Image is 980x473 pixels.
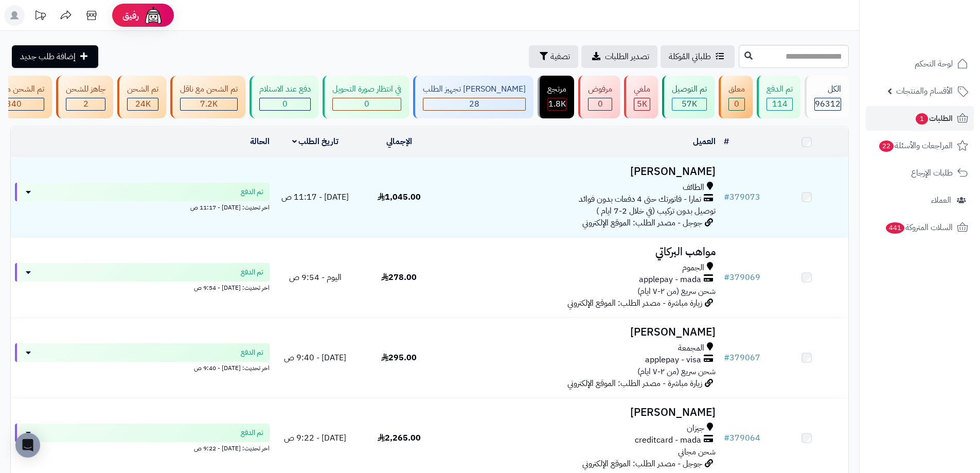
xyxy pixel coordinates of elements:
span: 295.00 [381,352,417,364]
span: زيارة مباشرة - مصدر الطلب: الموقع الإلكتروني [567,377,702,390]
span: تمارا - فاتورتك حتى 4 دفعات بدون فوائد [579,194,701,205]
span: 441 [886,222,904,234]
span: applepay - visa [645,354,701,366]
a: مرفوض 0 [576,76,622,118]
span: اليوم - 9:54 ص [289,271,342,284]
span: زيارة مباشرة - مصدر الطلب: الموقع الإلكتروني [567,297,702,309]
span: 28 [469,98,479,110]
span: الطائف [683,182,704,194]
div: 114 [767,98,792,110]
span: طلباتي المُوكلة [669,50,711,63]
a: ملغي 5K [622,76,660,118]
a: طلباتي المُوكلة [661,45,735,68]
span: العملاء [931,193,951,207]
div: تم الشحن [127,83,158,95]
h3: مواهب البركاتي [445,246,716,258]
a: [PERSON_NAME] تجهيز الطلب 28 [411,76,536,118]
img: ai-face.png [143,5,164,26]
h3: [PERSON_NAME] [445,407,716,418]
span: # [724,271,729,284]
div: اخر تحديث: [DATE] - 9:54 ص [15,282,270,292]
img: logo-2.png [910,29,970,50]
div: 24020 [128,98,158,110]
div: معلق [728,83,745,95]
span: 1.8K [548,98,566,110]
span: 22 [879,141,894,152]
a: #379064 [724,432,760,444]
span: السلات المتروكة [885,220,953,235]
span: الطلبات [915,111,953,126]
span: 278.00 [381,271,417,284]
span: [DATE] - 9:22 ص [284,432,346,444]
div: اخر تحديث: [DATE] - 9:40 ص [15,362,270,373]
span: 1,045.00 [378,191,421,203]
span: 1 [916,113,928,125]
div: اخر تحديث: [DATE] - 9:22 ص [15,442,270,453]
span: 24K [135,98,151,110]
span: 5K [637,98,647,110]
div: في انتظار صورة التحويل [332,83,401,95]
div: 56966 [672,98,706,110]
a: الطلبات1 [866,106,974,131]
h3: [PERSON_NAME] [445,166,716,178]
span: [DATE] - 9:40 ص [284,352,346,364]
span: الأقسام والمنتجات [896,84,953,98]
span: 114 [772,98,788,110]
a: تصدير الطلبات [581,45,657,68]
span: رفيق [122,9,139,22]
h3: [PERSON_NAME] [445,326,716,338]
span: applepay - mada [639,274,701,286]
a: الإجمالي [386,135,412,148]
div: 4996 [634,98,650,110]
div: 0 [260,98,310,110]
a: تم التوصيل 57K [660,76,717,118]
span: 2,265.00 [378,432,421,444]
span: 340 [6,98,22,110]
span: تم الدفع [241,428,263,438]
span: 2 [83,98,88,110]
span: إضافة طلب جديد [20,50,76,63]
span: جوجل - مصدر الطلب: الموقع الإلكتروني [582,458,702,470]
a: تم الدفع 114 [755,76,803,118]
a: دفع عند الاستلام 0 [247,76,320,118]
a: المراجعات والأسئلة22 [866,133,974,158]
span: 57K [682,98,697,110]
span: جوجل - مصدر الطلب: الموقع الإلكتروني [582,217,702,229]
a: جاهز للشحن 2 [54,76,115,118]
span: [DATE] - 11:17 ص [281,191,349,203]
span: شحن مجاني [678,446,716,458]
span: الجموم [682,262,704,274]
span: 0 [734,98,739,110]
div: Open Intercom Messenger [15,433,40,458]
span: جيزان [687,423,704,434]
div: مرفوض [588,83,612,95]
span: 7.2K [200,98,218,110]
a: العميل [693,135,716,148]
span: لوحة التحكم [915,57,953,71]
div: 0 [333,98,401,110]
span: شحن سريع (من ٢-٧ ايام) [637,285,716,297]
a: لوحة التحكم [866,51,974,76]
a: السلات المتروكة441 [866,215,974,240]
div: دفع عند الاستلام [259,83,311,95]
div: 28 [423,98,525,110]
span: 0 [364,98,369,110]
div: [PERSON_NAME] تجهيز الطلب [423,83,526,95]
div: اخر تحديث: [DATE] - 11:17 ص [15,201,270,212]
div: مرتجع [547,83,566,95]
span: 0 [282,98,288,110]
span: المراجعات والأسئلة [878,138,953,153]
span: creditcard - mada [635,434,701,446]
div: تم الشحن مع ناقل [180,83,238,95]
a: معلق 0 [717,76,755,118]
a: تم الشحن 24K [115,76,168,118]
a: العملاء [866,188,974,213]
div: جاهز للشحن [66,83,105,95]
a: #379067 [724,352,760,364]
a: # [724,135,729,148]
div: 7222 [181,98,237,110]
div: تم التوصيل [672,83,707,95]
div: 1836 [548,98,566,110]
div: 0 [589,98,612,110]
span: توصيل بدون تركيب (في خلال 2-7 ايام ) [596,205,716,217]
